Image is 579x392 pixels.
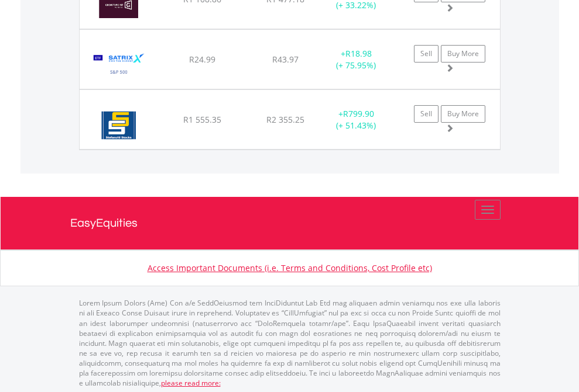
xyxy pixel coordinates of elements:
span: R2 355.25 [266,114,304,125]
span: R799.90 [343,108,374,119]
span: R18.98 [345,48,372,59]
a: EasyEquities [70,197,509,249]
span: R24.99 [189,54,215,65]
a: please read more: [161,378,221,388]
p: Lorem Ipsum Dolors (Ame) Con a/e SeddOeiusmod tem InciDiduntut Lab Etd mag aliquaen admin veniamq... [79,298,501,388]
a: Sell [414,45,438,63]
a: Buy More [441,105,485,123]
a: Access Important Documents (i.e. Terms and Conditions, Cost Profile etc) [148,262,432,273]
img: EQU.ZA.STX500.png [85,44,153,86]
div: + (+ 51.43%) [320,108,393,131]
img: EQU.ZA.SSK.png [85,105,152,146]
span: R1 555.35 [183,114,221,125]
a: Buy More [441,45,485,63]
span: R43.97 [272,54,299,65]
div: + (+ 75.95%) [320,48,393,71]
a: Sell [414,105,438,123]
